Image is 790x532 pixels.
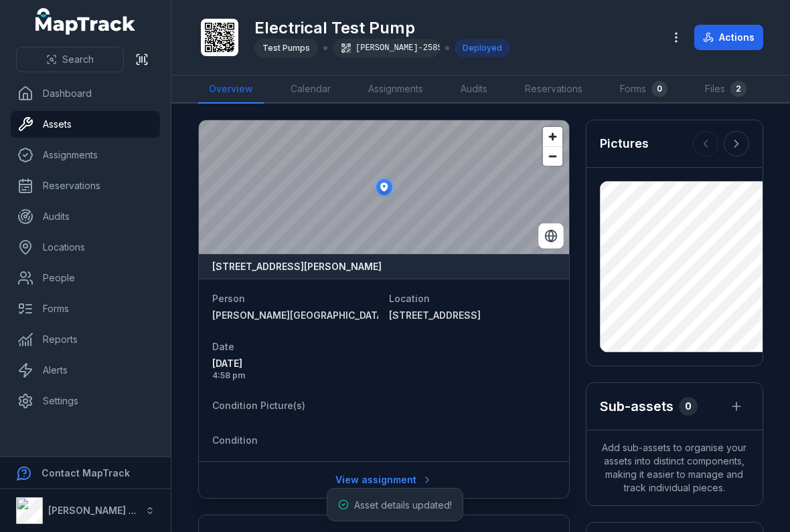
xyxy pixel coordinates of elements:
[11,265,160,291] a: People
[280,76,341,104] a: Calendar
[694,25,763,50] button: Actions
[11,295,160,322] a: Forms
[11,172,160,199] a: Reservations
[679,397,698,416] div: 0
[42,467,130,479] strong: Contact MapTrack
[586,430,763,505] span: Add sub-assets to organise your assets into distinct components, making it easier to manage and t...
[254,17,510,39] h1: Electrical Test Pump
[212,293,245,304] span: Person
[16,47,124,72] button: Search
[694,76,757,104] a: Files2
[212,309,378,322] a: [PERSON_NAME][GEOGRAPHIC_DATA]
[212,434,258,446] span: Condition
[262,43,310,53] span: Test Pumps
[212,357,378,370] span: [DATE]
[11,357,160,384] a: Alerts
[543,127,562,146] button: Zoom in
[600,397,674,416] h2: Sub-assets
[199,120,569,254] canvas: Map
[600,134,649,153] h3: Pictures
[212,400,305,411] span: Condition Picture(s)
[609,76,678,104] a: Forms0
[354,499,452,511] span: Asset details updated!
[11,326,160,353] a: Reports
[514,76,593,104] a: Reservations
[450,76,498,104] a: Audits
[730,81,746,97] div: 2
[212,357,378,381] time: 13/8/2025, 4:58:40 pm
[455,39,510,57] div: Deployed
[389,293,430,304] span: Location
[543,146,562,166] button: Zoom out
[11,234,160,261] a: Locations
[35,8,136,35] a: MapTrack
[212,370,378,381] span: 4:58 pm
[651,81,667,97] div: 0
[333,39,440,57] div: [PERSON_NAME]-2585
[11,203,160,230] a: Audits
[389,309,481,321] span: [STREET_ADDRESS]
[62,53,94,66] span: Search
[212,341,234,352] span: Date
[358,76,434,104] a: Assignments
[11,111,160,138] a: Assets
[212,260,382,273] strong: [STREET_ADDRESS][PERSON_NAME]
[11,388,160,414] a: Settings
[327,467,441,493] a: View assignment
[11,142,160,168] a: Assignments
[389,309,555,322] a: [STREET_ADDRESS]
[11,80,160,107] a: Dashboard
[538,223,564,249] button: Switch to Satellite View
[48,505,141,516] strong: [PERSON_NAME] Air
[198,76,264,104] a: Overview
